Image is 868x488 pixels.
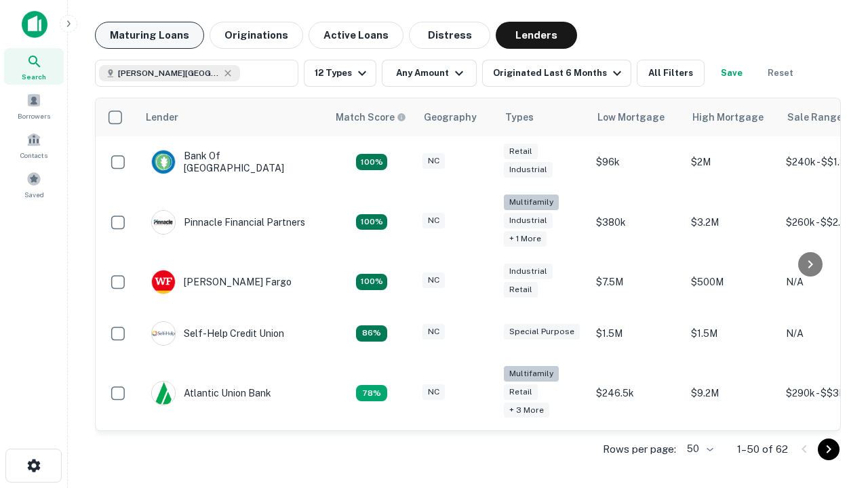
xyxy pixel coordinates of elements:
[146,109,178,125] div: Lender
[336,110,403,125] h6: Match Score
[4,48,64,85] a: Search
[589,359,684,428] td: $246.5k
[597,109,665,125] div: Low Mortgage
[504,403,549,418] div: + 3 more
[4,87,64,124] a: Borrowers
[95,22,204,49] button: Maturing Loans
[152,150,175,174] img: picture
[589,188,684,256] td: $380k
[504,366,559,382] div: Multifamily
[504,162,553,178] div: Industrial
[589,136,684,188] td: $96k
[800,380,868,445] iframe: Chat Widget
[152,211,175,234] img: picture
[504,282,538,298] div: Retail
[336,110,406,125] div: Capitalize uses an advanced AI algorithm to match your search with the best lender. The match sco...
[424,109,477,125] div: Geography
[309,22,403,49] button: Active Loans
[684,308,779,359] td: $1.5M
[737,441,788,457] p: 1–50 of 62
[684,256,779,308] td: $500M
[504,384,538,400] div: Retail
[603,441,676,457] p: Rows per page:
[416,98,497,136] th: Geography
[504,264,553,279] div: Industrial
[356,214,387,230] div: Matching Properties: 23, hasApolloMatch: undefined
[382,60,477,87] button: Any Amount
[682,439,715,459] div: 50
[422,384,445,400] div: NC
[152,322,175,345] img: picture
[818,439,840,460] button: Go to next page
[496,22,577,49] button: Lenders
[22,71,46,82] span: Search
[504,195,559,210] div: Multifamily
[422,324,445,340] div: NC
[118,67,220,79] span: [PERSON_NAME][GEOGRAPHIC_DATA], [GEOGRAPHIC_DATA]
[18,110,50,121] span: Borrowers
[422,153,445,169] div: NC
[684,98,779,136] th: High Mortgage
[152,382,175,405] img: picture
[497,98,589,136] th: Types
[504,144,538,159] div: Retail
[504,324,580,340] div: Special Purpose
[210,22,303,49] button: Originations
[637,60,705,87] button: All Filters
[4,166,64,203] a: Saved
[20,150,47,161] span: Contacts
[710,60,753,87] button: Save your search to get updates of matches that match your search criteria.
[409,22,490,49] button: Distress
[138,98,328,136] th: Lender
[759,60,802,87] button: Reset
[151,381,271,405] div: Atlantic Union Bank
[493,65,625,81] div: Originated Last 6 Months
[589,308,684,359] td: $1.5M
[422,272,445,288] div: NC
[22,11,47,38] img: capitalize-icon.png
[304,60,376,87] button: 12 Types
[151,321,284,346] div: Self-help Credit Union
[151,150,314,174] div: Bank Of [GEOGRAPHIC_DATA]
[151,210,305,235] div: Pinnacle Financial Partners
[4,127,64,163] a: Contacts
[328,98,416,136] th: Capitalize uses an advanced AI algorithm to match your search with the best lender. The match sco...
[504,213,553,228] div: Industrial
[589,256,684,308] td: $7.5M
[151,270,292,294] div: [PERSON_NAME] Fargo
[356,154,387,170] div: Matching Properties: 14, hasApolloMatch: undefined
[505,109,534,125] div: Types
[684,136,779,188] td: $2M
[356,325,387,342] div: Matching Properties: 11, hasApolloMatch: undefined
[684,359,779,428] td: $9.2M
[482,60,631,87] button: Originated Last 6 Months
[24,189,44,200] span: Saved
[504,231,547,247] div: + 1 more
[152,270,175,293] img: picture
[356,385,387,401] div: Matching Properties: 10, hasApolloMatch: undefined
[422,213,445,228] div: NC
[692,109,764,125] div: High Mortgage
[787,109,842,125] div: Sale Range
[684,188,779,256] td: $3.2M
[356,274,387,290] div: Matching Properties: 14, hasApolloMatch: undefined
[589,98,684,136] th: Low Mortgage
